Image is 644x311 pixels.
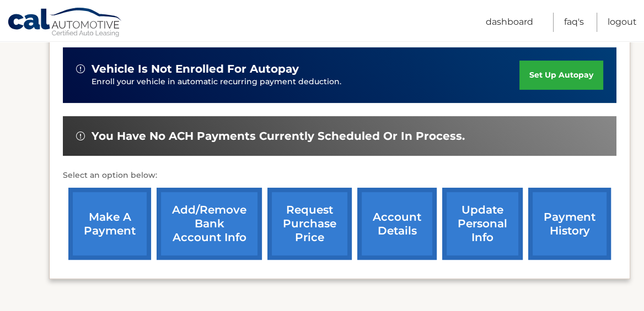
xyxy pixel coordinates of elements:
[92,62,299,76] span: vehicle is not enrolled for autopay
[157,188,262,260] a: Add/Remove bank account info
[68,188,151,260] a: make a payment
[267,188,352,260] a: request purchase price
[7,7,123,39] a: Cal Automotive
[564,13,584,32] a: FAQ's
[92,129,465,143] span: You have no ACH payments currently scheduled or in process.
[608,13,637,32] a: Logout
[76,64,85,73] img: alert-white.svg
[442,188,523,260] a: update personal info
[528,188,611,260] a: payment history
[63,169,616,182] p: Select an option below:
[92,76,519,88] p: Enroll your vehicle in automatic recurring payment deduction.
[519,61,603,90] a: set up autopay
[76,132,85,140] img: alert-white.svg
[357,188,437,260] a: account details
[486,13,533,32] a: Dashboard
